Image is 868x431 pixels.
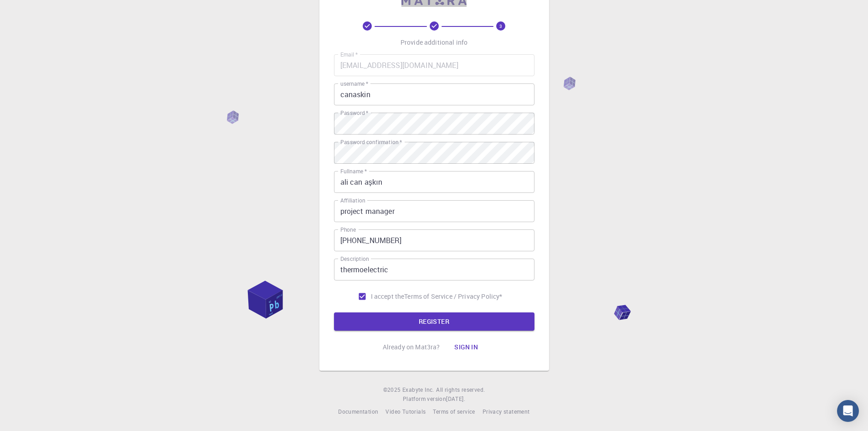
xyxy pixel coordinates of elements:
[338,408,378,415] span: Documentation
[483,408,530,415] span: Privacy statement
[404,292,502,301] a: Terms of Service / Privacy Policy*
[403,395,446,404] span: Platform version
[446,395,465,402] span: [DATE] .
[402,386,434,393] span: Exabyte Inc.
[340,167,367,175] label: Fullname
[837,400,859,422] div: Open Intercom Messenger
[383,343,440,352] p: Already on Mat3ra?
[385,408,426,415] span: Video Tutorials
[340,226,356,234] label: Phone
[340,255,369,263] label: Description
[402,385,434,395] a: Exabyte Inc.
[499,23,502,29] text: 3
[401,38,467,47] p: Provide additional info
[385,407,426,416] a: Video Tutorials
[446,395,465,404] a: [DATE].
[404,292,502,301] p: Terms of Service / Privacy Policy *
[340,80,368,88] label: username
[334,312,534,331] button: REGISTER
[340,197,365,204] label: Affiliation
[383,385,402,395] span: © 2025
[371,292,405,301] span: I accept the
[433,408,475,415] span: Terms of service
[340,51,358,58] label: Email
[483,407,530,416] a: Privacy statement
[340,109,368,117] label: Password
[436,385,485,395] span: All rights reserved.
[340,138,402,146] label: Password confirmation
[338,407,378,416] a: Documentation
[433,407,475,416] a: Terms of service
[447,338,485,356] button: Sign in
